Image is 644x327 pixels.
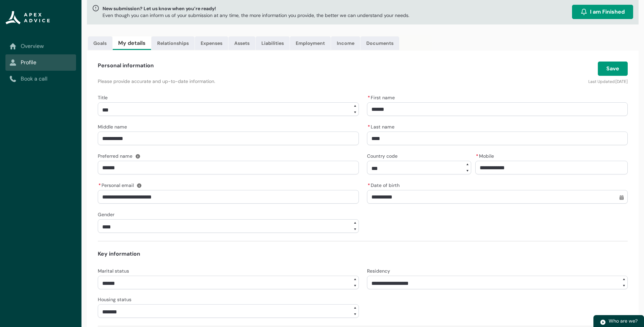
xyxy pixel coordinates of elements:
p: Please provide accurate and up-to-date information. [98,78,448,85]
label: Personal email [98,180,136,189]
nav: Sub page [5,38,76,87]
abbr: required [98,182,101,188]
label: Mobile [475,151,497,159]
span: Residency [367,268,390,274]
a: Book a call [10,75,72,83]
a: Liabilities [256,36,290,50]
abbr: required [368,94,370,101]
lightning-formatted-text: Last Updated: [588,79,615,84]
label: Date of birth [367,180,402,189]
h4: Key information [98,250,628,258]
span: New submission? Let us know when you’re ready! [103,5,409,12]
button: Save [598,62,628,76]
span: Who are we? [609,318,638,324]
abbr: required [368,182,370,188]
a: Profile [10,58,72,67]
span: Marital status [98,268,129,274]
label: Middle name [98,122,130,130]
a: Employment [290,36,331,50]
a: My details [113,36,151,50]
button: I am Finished [572,5,633,19]
a: Documents [361,36,399,50]
a: Goals [88,36,112,50]
a: Assets [228,36,255,50]
p: Even though you can inform us of your submission at any time, the more information you provide, t... [103,12,409,19]
label: Preferred name [98,151,135,159]
a: Income [331,36,360,50]
label: Last name [367,122,397,130]
span: Housing status [98,296,131,303]
img: alarm.svg [581,8,587,15]
span: Gender [98,211,114,218]
img: play.svg [600,319,606,325]
h4: Personal information [98,62,154,70]
a: Expenses [195,36,228,50]
span: I am Finished [590,8,625,16]
abbr: required [476,153,478,159]
span: Country code [367,153,398,159]
a: Overview [10,42,72,50]
lightning-formatted-date-time: [DATE] [615,79,628,84]
abbr: required [368,124,370,130]
a: Relationships [151,36,195,50]
label: First name [367,93,398,101]
img: Apex Advice Group [5,11,50,24]
span: Title [98,94,108,101]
